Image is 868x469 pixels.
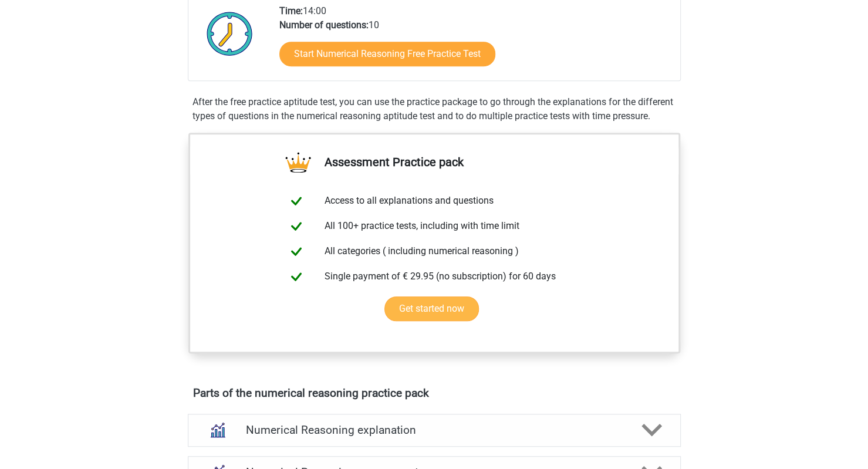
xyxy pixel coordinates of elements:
[279,5,303,16] b: Time:
[193,386,676,400] h4: Parts of the numerical reasoning practice pack
[183,414,685,447] a: explanations Numerical Reasoning explanation
[279,42,495,66] a: Start Numerical Reasoning Free Practice Test
[200,4,259,63] img: Clock
[271,4,680,80] div: 14:00 10
[279,19,369,31] b: Number of questions:
[384,296,479,321] a: Get started now
[202,415,232,445] img: numerical reasoning explanations
[246,423,623,437] h4: Numerical Reasoning explanation
[188,95,681,123] div: After the free practice aptitude test, you can use the practice package to go through the explana...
